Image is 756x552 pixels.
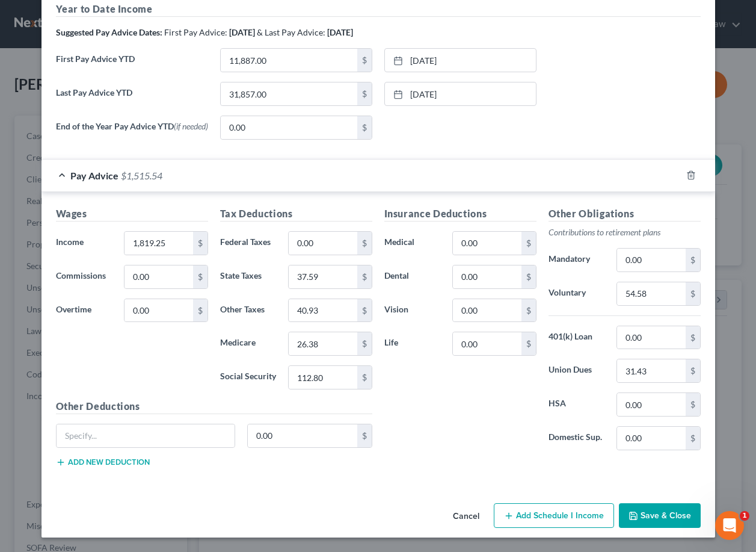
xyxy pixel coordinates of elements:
label: Federal Taxes [214,231,283,255]
input: 0.00 [617,393,685,416]
input: 0.00 [617,427,685,450]
div: $ [686,249,700,271]
span: Pay Advice [70,170,118,181]
span: First Pay Advice: [164,27,227,37]
input: 0.00 [289,332,357,355]
label: Union Dues [542,359,611,383]
input: 0.00 [453,265,521,288]
div: $ [686,427,700,450]
div: $ [357,116,372,139]
strong: [DATE] [327,27,353,37]
div: $ [686,326,700,349]
label: End of the Year Pay Advice YTD [50,116,214,149]
input: 0.00 [289,232,357,255]
div: $ [357,232,372,255]
label: Domestic Sup. [542,426,611,450]
div: $ [357,299,372,322]
div: $ [357,424,372,447]
input: 0.00 [617,359,685,382]
label: Vision [378,299,447,323]
h5: Other Obligations [549,206,701,222]
div: $ [521,232,536,255]
div: $ [686,282,700,305]
strong: Suggested Pay Advice Dates: [56,27,162,37]
button: Save & Close [619,503,701,529]
span: Income [56,237,84,247]
label: Social Security [214,365,283,389]
input: 0.00 [453,232,521,255]
label: 401(k) Loan [542,326,611,350]
input: 0.00 [617,249,685,271]
input: 0.00 [124,265,192,288]
input: 0.00 [221,82,357,105]
span: $1,515.54 [121,170,162,181]
input: 0.00 [453,299,521,322]
button: Cancel [443,504,489,529]
input: 0.00 [221,49,357,72]
div: $ [357,82,372,105]
div: $ [521,265,536,288]
div: $ [686,393,700,416]
span: 1 [740,511,749,521]
h5: Tax Deductions [220,206,372,222]
div: $ [357,332,372,355]
input: 0.00 [617,326,685,349]
h5: Insurance Deductions [384,206,536,222]
input: 0.00 [453,332,521,355]
div: $ [193,232,207,255]
label: Last Pay Advice YTD [50,82,214,116]
div: $ [521,332,536,355]
input: 0.00 [289,265,357,288]
input: 0.00 [221,116,357,139]
div: $ [193,265,207,288]
div: $ [193,299,207,322]
label: HSA [542,392,611,417]
label: Overtime [50,299,118,323]
label: First Pay Advice YTD [50,48,214,82]
a: [DATE] [385,82,536,105]
iframe: Intercom live chat [715,511,744,540]
h5: Other Deductions [56,399,372,414]
input: 0.00 [124,299,192,322]
input: 0.00 [617,282,685,305]
span: (if needed) [174,121,208,131]
div: $ [357,265,372,288]
label: Voluntary [542,282,611,306]
label: Other Taxes [214,299,283,323]
input: 0.00 [248,424,357,447]
h5: Wages [56,206,208,222]
label: Medical [378,231,447,255]
input: 0.00 [124,232,192,255]
label: State Taxes [214,265,283,289]
div: $ [357,366,372,389]
button: Add new deduction [56,457,150,467]
div: $ [686,359,700,382]
h5: Year to Date Income [56,2,701,17]
a: [DATE] [385,49,536,72]
label: Medicare [214,332,283,356]
label: Mandatory [542,248,611,272]
input: Specify... [57,424,235,447]
p: Contributions to retirement plans [549,226,701,238]
label: Life [378,332,447,356]
div: $ [521,299,536,322]
button: Add Schedule I Income [494,503,614,529]
label: Commissions [50,265,118,289]
input: 0.00 [289,366,357,389]
span: & Last Pay Advice: [257,27,325,37]
div: $ [357,49,372,72]
strong: [DATE] [229,27,255,37]
input: 0.00 [289,299,357,322]
label: Dental [378,265,447,289]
